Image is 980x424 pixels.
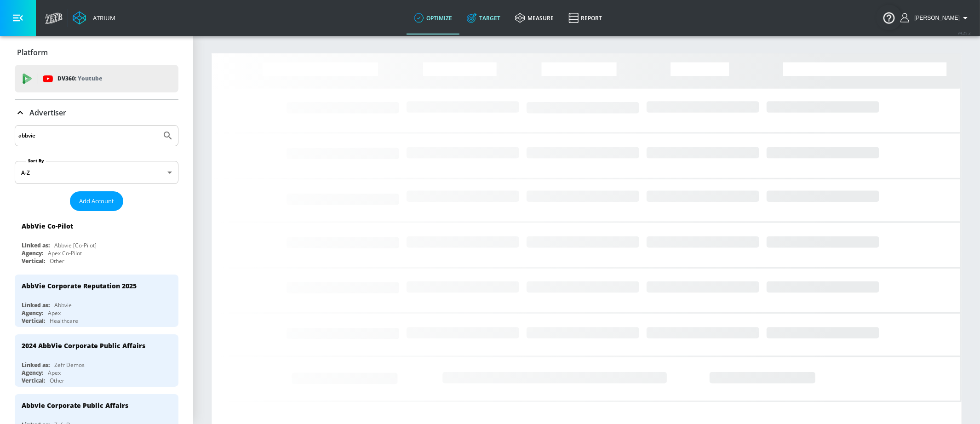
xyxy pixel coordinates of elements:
a: optimize [407,1,459,34]
div: Linked as: [22,301,50,309]
div: AbbVie Co-PilotLinked as:Abbvie [Co-Pilot]Agency:Apex Co-PilotVertical:Other [15,215,178,267]
div: AbbVie Corporate Reputation 2025Linked as:AbbvieAgency:ApexVertical:Healthcare [15,275,178,327]
div: Platform [15,40,178,65]
div: Advertiser [15,100,178,126]
div: Other [50,377,64,384]
div: Agency: [22,309,43,317]
button: Submit Search [158,126,178,146]
label: Sort By [26,158,46,164]
button: Open Resource Center [876,5,902,30]
div: 2024 AbbVie Corporate Public Affairs [22,341,145,350]
div: 2024 AbbVie Corporate Public AffairsLinked as:Zefr DemosAgency:ApexVertical:Other [15,334,178,387]
a: Atrium [73,11,115,25]
input: Search by name [18,130,158,142]
div: AbbVie Co-Pilot [22,222,73,230]
div: Healthcare [50,317,78,325]
div: Agency: [22,369,43,377]
div: Atrium [89,14,115,22]
button: [PERSON_NAME] [900,12,971,23]
a: Report [561,1,609,34]
p: Platform [17,47,48,57]
span: login as: yen.lopezgallardo@zefr.com [911,15,960,21]
div: Vertical: [22,317,45,325]
div: Agency: [22,249,43,257]
p: Youtube [78,74,102,83]
div: Zefr Demos [54,361,85,369]
div: Linked as: [22,361,50,369]
a: Target [459,1,508,34]
a: measure [508,1,561,34]
div: Apex Co-Pilot [48,249,82,257]
span: Add Account [79,196,114,206]
div: Linked as: [22,241,50,249]
p: Advertiser [29,108,66,118]
div: Apex [48,309,61,317]
div: Apex [48,369,61,377]
div: A-Z [15,161,178,184]
div: Abbvie [54,301,72,309]
div: Other [50,257,64,265]
button: Add Account [70,191,123,211]
p: DV360: [57,74,102,84]
div: Abbvie [Co-Pilot] [54,241,97,249]
div: Vertical: [22,377,45,384]
div: Vertical: [22,257,45,265]
div: AbbVie Corporate Reputation 2025 [22,281,137,290]
span: v 4.25.2 [958,30,971,35]
div: DV360: Youtube [15,65,178,92]
div: Abbvie Corporate Public Affairs [22,401,128,410]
